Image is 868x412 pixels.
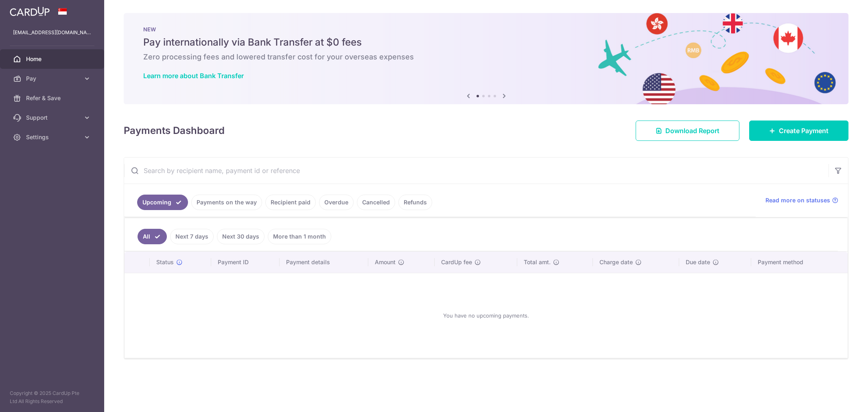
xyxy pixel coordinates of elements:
span: Support [26,114,80,122]
span: Download Report [665,126,719,136]
h5: Pay internationally via Bank Transfer at $0 fees [143,36,829,49]
a: Payments on the way [191,195,262,210]
span: Amount [375,258,396,266]
span: Create Payment [779,126,829,136]
a: Cancelled [357,195,395,210]
a: Next 30 days [217,229,265,244]
h6: Zero processing fees and lowered transfer cost for your overseas expenses [143,52,829,62]
a: Create Payment [749,121,848,141]
span: Settings [26,133,80,141]
p: NEW [143,26,829,33]
a: Overdue [319,195,354,210]
img: Bank transfer banner [124,13,848,104]
span: Home [26,55,80,63]
th: Payment details [280,252,368,273]
span: Refer & Save [26,94,80,102]
a: More than 1 month [268,229,331,244]
input: Search by recipient name, payment id or reference [124,158,829,184]
span: Pay [26,75,80,83]
a: Download Report [636,121,739,141]
h4: Payments Dashboard [124,123,225,138]
a: Learn more about Bank Transfer [143,72,244,80]
th: Payment ID [211,252,280,273]
th: Payment method [751,252,848,273]
a: Refunds [398,195,432,210]
div: You have no upcoming payments. [134,280,838,351]
a: Recipient paid [265,195,316,210]
span: Charge date [599,258,633,266]
img: CardUp [10,7,50,16]
span: Status [156,258,174,266]
span: Total amt. [524,258,551,266]
a: Next 7 days [170,229,214,244]
span: Read more on statuses [765,196,830,204]
a: Read more on statuses [765,196,838,204]
span: Due date [686,258,710,266]
span: CardUp fee [441,258,472,266]
p: [EMAIL_ADDRESS][DOMAIN_NAME] [13,28,91,37]
a: Upcoming [137,195,188,210]
a: All [138,229,167,244]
